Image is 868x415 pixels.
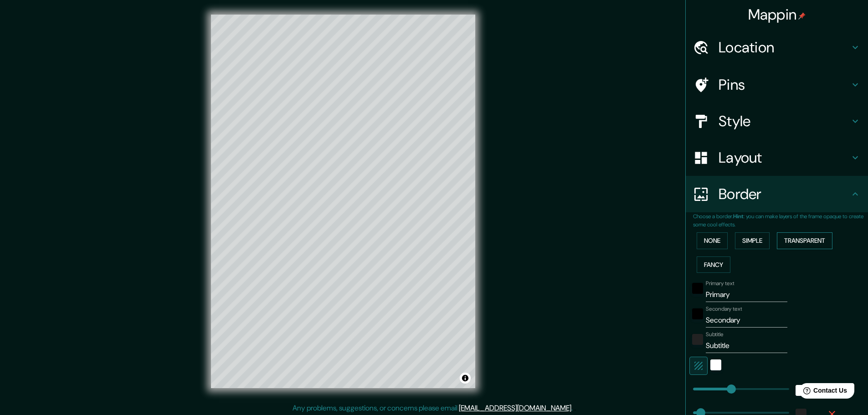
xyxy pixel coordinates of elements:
[719,149,850,167] h4: Layout
[719,112,850,130] h4: Style
[686,103,868,139] div: Style
[573,403,574,414] div: .
[692,334,703,345] button: color-222222
[686,29,868,66] div: Location
[697,232,728,249] button: None
[787,379,858,405] iframe: Help widget launcher
[293,403,573,414] p: Any problems, suggestions, or concerns please email .
[692,283,703,294] button: black
[697,256,730,273] button: Fancy
[719,38,850,56] h4: Location
[686,176,868,212] div: Border
[693,212,868,229] p: Choose a border. : you can make layers of the frame opaque to create some cool effects.
[706,331,724,338] label: Subtitle
[459,403,571,413] a: [EMAIL_ADDRESS][DOMAIN_NAME]
[460,373,471,384] button: Toggle attribution
[777,232,832,249] button: Transparent
[686,139,868,176] div: Layout
[706,280,734,287] label: Primary text
[692,308,703,319] button: black
[686,67,868,103] div: Pins
[719,185,850,203] h4: Border
[710,359,721,370] button: white
[733,213,744,220] b: Hint
[748,5,806,24] h4: Mappin
[735,232,770,249] button: Simple
[574,403,576,414] div: .
[798,12,806,20] img: pin-icon.png
[719,76,850,94] h4: Pins
[706,305,742,313] label: Secondary text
